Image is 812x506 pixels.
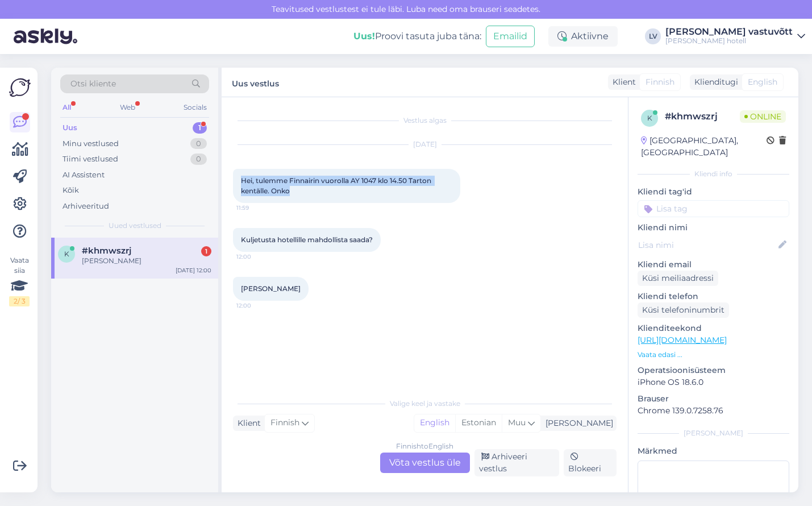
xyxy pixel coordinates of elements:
[641,135,767,159] div: [GEOGRAPHIC_DATA], [GEOGRAPHIC_DATA]
[63,201,109,212] div: Arhiveeritud
[638,376,789,388] p: iPhone OS 18.6.0
[63,122,77,134] div: Uus
[9,255,30,306] div: Vaata siia
[190,138,207,150] div: 0
[638,428,789,438] div: [PERSON_NAME]
[380,453,470,473] div: Võta vestlus üle
[638,322,789,334] p: Klienditeekond
[190,154,207,165] div: 0
[486,26,535,47] button: Emailid
[270,417,299,429] span: Finnish
[63,138,119,150] div: Minu vestlused
[236,252,279,261] span: 12:00
[541,417,613,429] div: [PERSON_NAME]
[645,28,661,44] div: LV
[9,296,30,306] div: 2 / 3
[690,76,738,88] div: Klienditugi
[353,30,481,43] div: Proovi tasuta juba täna:
[241,176,433,195] span: Hei, tulemme Finnairin vuorolla AY 1047 klo 14.50 Tarton kentälle. Onko
[82,256,211,266] div: [PERSON_NAME]
[70,78,116,90] span: Otsi kliente
[548,26,618,47] div: Aktiivne
[236,204,279,212] span: 11:59
[638,291,789,302] p: Kliendi telefon
[9,77,31,98] img: Askly Logo
[665,27,793,36] div: [PERSON_NAME] vastuvõtt
[63,185,79,196] div: Kõik
[638,302,729,318] div: Küsi telefoninumbrit
[233,399,617,409] div: Valige keel ja vastake
[233,139,617,150] div: [DATE]
[181,100,209,115] div: Socials
[241,284,301,293] span: [PERSON_NAME]
[201,246,211,256] div: 1
[241,235,373,244] span: Kuljetusta hotellille mahdollista saada?
[638,393,789,405] p: Brauser
[638,186,789,198] p: Kliendi tag'id
[63,154,118,165] div: Tiimi vestlused
[414,414,455,432] div: English
[109,221,161,231] span: Uued vestlused
[233,417,261,429] div: Klient
[82,246,131,256] span: #khmwszrj
[60,100,73,115] div: All
[638,271,718,286] div: Küsi meiliaadressi
[647,114,652,122] span: k
[646,76,674,88] span: Finnish
[63,169,105,181] div: AI Assistent
[665,110,740,123] div: # khmwszrj
[638,445,789,457] p: Märkmed
[118,100,138,115] div: Web
[396,441,453,451] div: Finnish to English
[64,250,69,258] span: k
[638,239,776,251] input: Lisa nimi
[474,449,559,476] div: Arhiveeri vestlus
[564,449,617,476] div: Blokeeri
[638,350,789,360] p: Vaata edasi ...
[232,74,279,90] label: Uus vestlus
[665,27,805,45] a: [PERSON_NAME] vastuvõtt[PERSON_NAME] hotell
[748,76,777,88] span: English
[176,266,211,275] div: [DATE] 12:00
[740,110,786,123] span: Online
[236,301,279,310] span: 12:00
[638,222,789,234] p: Kliendi nimi
[508,417,526,428] span: Muu
[638,200,789,217] input: Lisa tag
[353,31,375,42] b: Uus!
[233,115,617,126] div: Vestlus algas
[638,335,727,345] a: [URL][DOMAIN_NAME]
[638,364,789,376] p: Operatsioonisüsteem
[638,169,789,179] div: Kliendi info
[455,414,502,432] div: Estonian
[193,122,207,134] div: 1
[608,76,636,88] div: Klient
[638,259,789,271] p: Kliendi email
[638,405,789,417] p: Chrome 139.0.7258.76
[665,36,793,45] div: [PERSON_NAME] hotell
